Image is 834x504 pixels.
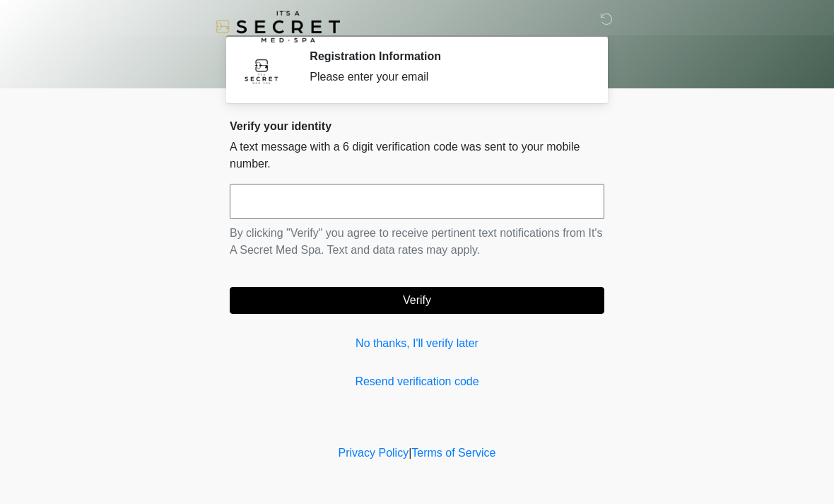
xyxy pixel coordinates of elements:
[240,49,283,92] img: Agent Avatar
[230,139,604,172] p: A text message with a 6 digit verification code was sent to your mobile number.
[216,11,340,42] img: It's A Secret Med Spa Logo
[230,373,604,390] a: Resend verification code
[230,119,604,133] h2: Verify your identity
[339,447,409,459] a: Privacy Policy
[409,447,411,459] a: |
[310,69,583,86] div: Please enter your email
[230,335,604,352] a: No thanks, I'll verify later
[411,447,495,459] a: Terms of Service
[230,287,604,314] button: Verify
[230,225,604,259] p: By clicking "Verify" you agree to receive pertinent text notifications from It's A Secret Med Spa...
[310,49,583,63] h2: Registration Information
